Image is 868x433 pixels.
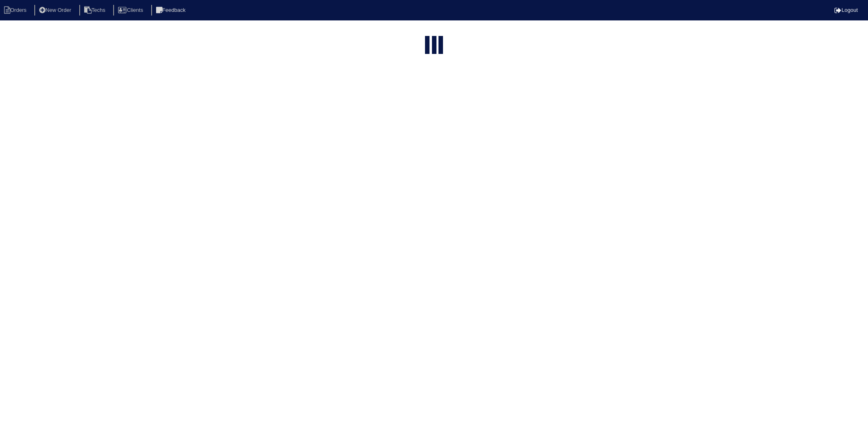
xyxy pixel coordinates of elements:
a: Techs [79,7,112,13]
a: New Order [34,7,78,13]
li: Feedback [151,5,192,16]
li: Clients [113,5,150,16]
div: loading... [432,36,436,56]
li: New Order [34,5,78,16]
a: Logout [834,7,858,13]
li: Techs [79,5,112,16]
a: Clients [113,7,150,13]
